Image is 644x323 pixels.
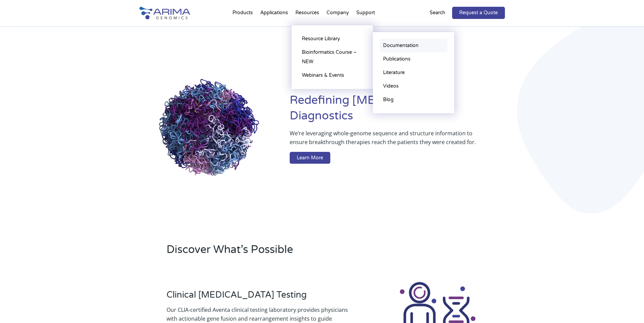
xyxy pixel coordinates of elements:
a: Documentation [380,39,447,52]
h3: Clinical [MEDICAL_DATA] Testing [166,290,351,305]
p: We’re leveraging whole-genome sequence and structure information to ensure breakthrough therapies... [290,129,478,152]
h2: Discover What’s Possible [166,242,408,262]
a: Bioinformatics Course – NEW [298,46,366,69]
a: Learn More [290,152,330,164]
p: Search [430,8,445,17]
h1: Redefining [MEDICAL_DATA] Diagnostics [290,93,505,129]
div: Widget de chat [610,291,644,323]
iframe: Chat Widget [610,291,644,323]
a: Publications [380,52,447,66]
a: Request a Quote [452,7,505,19]
a: Blog [380,93,447,107]
a: Literature [380,66,447,79]
a: Resource Library [298,32,366,46]
img: Arima-Genomics-logo [139,7,190,19]
a: Videos [380,79,447,93]
a: Webinars & Events [298,69,366,82]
